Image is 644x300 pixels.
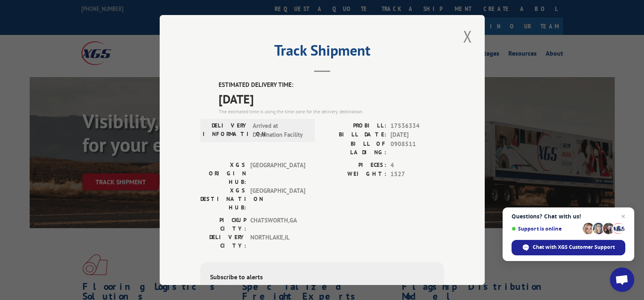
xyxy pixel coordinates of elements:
label: BILL DATE: [322,130,386,140]
label: DELIVERY CITY: [200,233,246,250]
label: WEIGHT: [322,170,386,179]
span: Arrived at Destination Facility [253,121,308,140]
span: [DATE] [219,90,444,108]
span: Chat with XGS Customer Support [512,240,625,255]
label: XGS ORIGIN HUB: [200,161,246,186]
button: Close modal [461,25,475,47]
span: 1527 [390,170,444,179]
a: Open chat [610,268,634,292]
div: Subscribe to alerts [210,272,434,284]
label: PICKUP CITY: [200,216,246,233]
label: XGS DESTINATION HUB: [200,186,246,212]
span: 0908511 [390,140,444,157]
span: NORTHLAKE , IL [250,233,305,250]
span: Support is online [512,226,580,232]
span: 4 [390,161,444,170]
div: The estimated time is using the time zone for the delivery destination. [219,108,444,115]
span: CHATSWORTH , GA [250,216,305,233]
label: DELIVERY INFORMATION: [203,121,249,140]
span: Chat with XGS Customer Support [533,244,615,251]
span: [GEOGRAPHIC_DATA] [250,161,305,186]
label: PROBILL: [322,121,386,131]
label: ESTIMATED DELIVERY TIME: [219,80,444,90]
span: Questions? Chat with us! [512,213,625,220]
span: [DATE] [390,130,444,140]
span: 17536334 [390,121,444,131]
h2: Track Shipment [200,45,444,60]
label: PIECES: [322,161,386,170]
label: BILL OF LADING: [322,140,386,157]
span: [GEOGRAPHIC_DATA] [250,186,305,212]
